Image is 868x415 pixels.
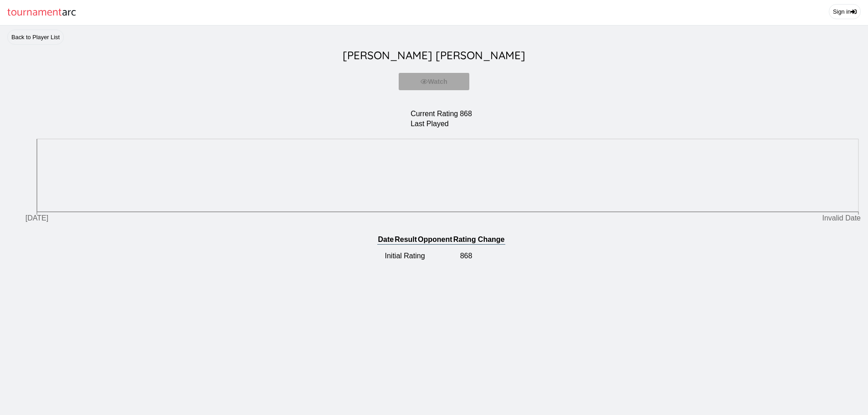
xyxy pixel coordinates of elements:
[26,215,48,222] tspan: [DATE]
[453,245,487,268] td: 868
[7,4,62,21] span: tournament
[829,4,861,19] a: Sign in
[822,215,861,222] tspan: Invalid Date
[394,235,417,245] th: Result
[410,119,458,128] td: Last Played
[410,109,458,118] td: Current Rating
[377,235,394,245] th: Date
[7,30,64,45] a: Back to Player List
[377,245,452,268] td: Initial Rating
[399,73,469,90] button: Watch
[7,45,861,66] h2: [PERSON_NAME] [PERSON_NAME]
[453,235,505,245] th: Rating Change
[417,235,453,245] th: Opponent
[7,4,76,21] a: tournamentarc
[459,109,473,118] td: 868
[62,4,76,21] span: arc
